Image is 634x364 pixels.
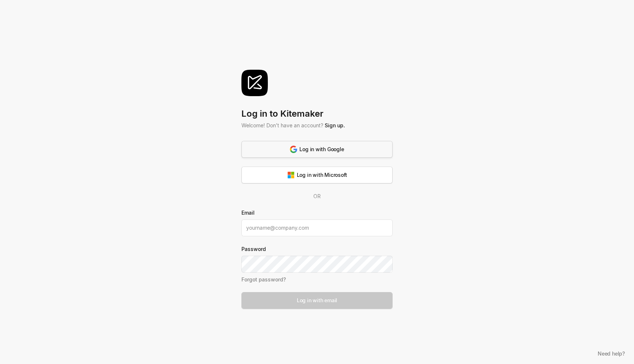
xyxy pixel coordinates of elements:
button: Log in with Google [241,141,393,158]
div: OR [241,192,393,200]
div: Welcome! Don't have an account? [241,121,393,129]
label: Email [241,209,393,216]
a: Forgot password? [241,276,286,283]
button: Log in with Microsoft [241,167,393,183]
img: svg%3e [241,70,268,96]
button: Need help? [594,348,628,358]
div: Log in with Google [290,145,344,153]
img: svg%3e [290,146,297,153]
button: Log in with email [241,292,393,309]
div: Log in with Microsoft [287,171,347,179]
a: Sign up. [325,122,345,128]
div: Log in with email [297,296,337,304]
img: svg%3e [287,171,295,179]
input: yourname@company.com [241,219,393,236]
div: Log in to Kitemaker [241,108,393,120]
label: Password [241,245,393,253]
